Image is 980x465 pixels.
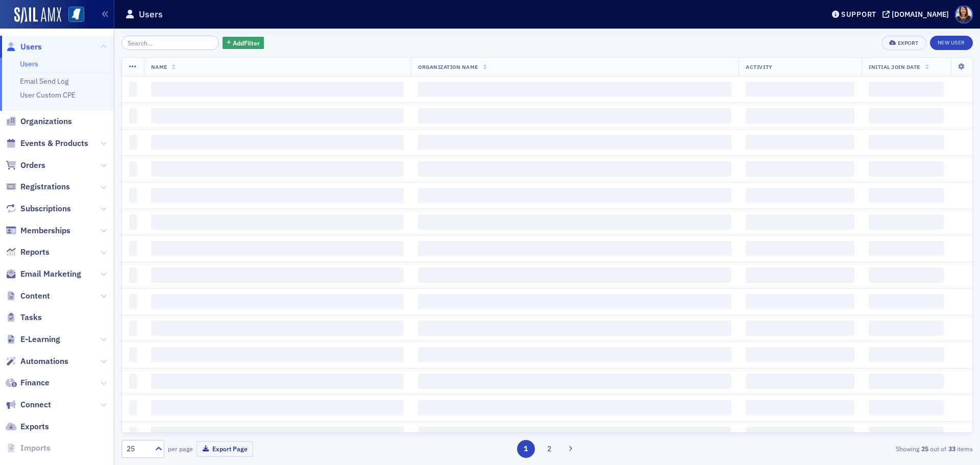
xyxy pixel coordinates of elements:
[869,347,944,362] span: ‌
[696,444,973,453] div: Showing out of items
[418,63,478,70] span: Organization Name
[746,267,854,283] span: ‌
[841,10,876,19] div: Support
[418,82,731,97] span: ‌
[746,161,854,177] span: ‌
[20,181,70,192] span: Registrations
[129,161,137,177] span: ‌
[418,135,731,150] span: ‌
[869,321,944,336] span: ‌
[418,267,731,283] span: ‌
[20,160,45,171] span: Orders
[418,188,731,203] span: ‌
[418,427,731,442] span: ‌
[151,82,404,97] span: ‌
[20,90,76,100] a: User Custom CPE
[418,347,731,362] span: ‌
[129,135,137,150] span: ‌
[20,203,71,214] span: Subscriptions
[869,267,944,283] span: ‌
[881,36,926,50] button: Export
[919,444,930,453] strong: 25
[418,214,731,230] span: ‌
[129,321,137,336] span: ‌
[746,108,854,124] span: ‌
[151,188,404,203] span: ‌
[746,214,854,230] span: ‌
[151,400,404,415] span: ‌
[418,374,731,389] span: ‌
[129,241,137,256] span: ‌
[129,294,137,309] span: ‌
[869,188,944,203] span: ‌
[151,267,404,283] span: ‌
[746,63,772,70] span: Activity
[14,7,61,23] img: SailAMX
[20,225,70,236] span: Memberships
[6,203,71,214] a: Subscriptions
[746,374,854,389] span: ‌
[6,377,50,388] a: Finance
[151,214,404,230] span: ‌
[151,427,404,442] span: ‌
[20,312,42,323] span: Tasks
[6,356,68,367] a: Automations
[129,214,137,230] span: ‌
[127,444,149,454] div: 25
[418,108,731,124] span: ‌
[892,10,949,19] div: [DOMAIN_NAME]
[955,6,973,23] span: Profile
[869,161,944,177] span: ‌
[139,8,163,20] h1: Users
[869,427,944,442] span: ‌
[20,247,50,258] span: Reports
[197,441,253,457] button: Export Page
[6,312,42,323] a: Tasks
[869,135,944,150] span: ‌
[418,161,731,177] span: ‌
[151,321,404,336] span: ‌
[869,374,944,389] span: ‌
[129,347,137,362] span: ‌
[6,225,70,236] a: Memberships
[129,267,137,283] span: ‌
[223,37,264,50] button: AddFilter
[540,440,558,458] button: 2
[20,138,88,149] span: Events & Products
[20,290,50,302] span: Content
[6,290,50,302] a: Content
[746,135,854,150] span: ‌
[233,38,260,47] span: Add Filter
[746,294,854,309] span: ‌
[869,241,944,256] span: ‌
[746,188,854,203] span: ‌
[20,334,60,345] span: E-Learning
[20,399,51,410] span: Connect
[6,181,70,192] a: Registrations
[869,82,944,97] span: ‌
[20,356,68,367] span: Automations
[20,421,49,432] span: Exports
[20,59,38,68] a: Users
[746,400,854,415] span: ‌
[517,440,535,458] button: 1
[20,443,51,454] span: Imports
[129,374,137,389] span: ‌
[68,7,84,22] img: SailAMX
[129,400,137,415] span: ‌
[20,41,42,53] span: Users
[869,108,944,124] span: ‌
[129,108,137,124] span: ‌
[20,77,68,86] a: Email Send Log
[151,161,404,177] span: ‌
[61,7,84,24] a: View Homepage
[151,135,404,150] span: ‌
[746,241,854,256] span: ‌
[418,241,731,256] span: ‌
[418,294,731,309] span: ‌
[168,444,193,453] label: per page
[20,377,50,388] span: Finance
[6,443,51,454] a: Imports
[898,40,919,46] div: Export
[151,108,404,124] span: ‌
